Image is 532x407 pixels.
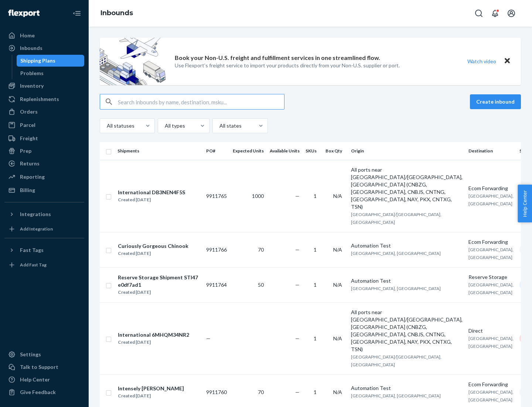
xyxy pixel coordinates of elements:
input: All states [219,122,219,129]
button: Close [502,56,512,67]
div: Add Fast Tag [20,262,47,268]
div: International 6MHQM34NR2 [118,331,189,339]
div: Created [DATE] [118,250,188,257]
div: Give Feedback [20,388,56,396]
div: Settings [20,351,41,358]
div: Automation Test [351,277,463,285]
a: Problems [17,67,85,79]
button: Open notifications [488,6,502,21]
a: Prep [4,145,84,157]
div: Ecom Forwarding [468,185,514,192]
div: Created [DATE] [118,196,185,203]
div: Inbounds [20,44,42,52]
span: N/A [333,335,342,342]
img: Flexport logo [8,10,40,17]
a: Inventory [4,80,84,92]
button: Watch video [463,56,501,67]
div: Created [DATE] [118,289,200,296]
a: Reporting [4,171,84,183]
span: — [295,193,300,199]
div: Reserve Storage Shipment STI47e0df7ad1 [118,274,200,289]
a: Returns [4,158,84,169]
span: — [295,389,300,395]
span: 1 [314,389,317,395]
span: 1 [314,246,317,253]
span: [GEOGRAPHIC_DATA], [GEOGRAPHIC_DATA] [351,286,441,291]
div: Intensely [PERSON_NAME] [118,385,184,392]
span: [GEOGRAPHIC_DATA], [GEOGRAPHIC_DATA] [468,282,514,295]
div: Talk to Support [20,363,58,371]
span: [GEOGRAPHIC_DATA], [GEOGRAPHIC_DATA] [468,336,514,349]
a: Talk to Support [4,361,84,373]
div: Help Center [20,376,50,383]
span: [GEOGRAPHIC_DATA], [GEOGRAPHIC_DATA] [351,393,441,398]
button: Help Center [518,185,532,222]
div: International DB3NEN4F5S [118,189,185,196]
input: All types [164,122,165,129]
span: [GEOGRAPHIC_DATA]/[GEOGRAPHIC_DATA], [GEOGRAPHIC_DATA] [351,212,441,225]
th: Box Qty [323,142,348,160]
span: [GEOGRAPHIC_DATA], [GEOGRAPHIC_DATA] [468,389,514,403]
span: 1 [314,335,317,342]
th: Origin [348,142,465,160]
input: Search inbounds by name, destination, msku... [118,94,284,109]
a: Settings [4,349,84,360]
div: Fast Tags [20,246,44,254]
input: All statuses [106,122,107,129]
th: SKUs [303,142,323,160]
div: Reporting [20,173,45,181]
div: Returns [20,160,40,167]
th: Destination [465,142,516,160]
a: Orders [4,106,84,118]
div: Problems [20,70,44,77]
span: — [295,282,300,288]
button: Fast Tags [4,244,84,256]
span: 70 [258,389,264,395]
div: Ecom Forwarding [468,238,514,246]
button: Close Navigation [69,6,84,21]
a: Billing [4,184,84,196]
a: Add Fast Tag [4,259,84,271]
a: Shipping Plans [17,55,85,67]
a: Parcel [4,119,84,131]
a: Home [4,30,84,41]
div: Billing [20,186,35,194]
div: Automation Test [351,384,463,392]
span: — [295,246,300,253]
span: — [206,335,211,342]
a: Replenishments [4,93,84,105]
td: 9911765 [203,160,230,232]
span: N/A [333,246,342,253]
ol: breadcrumbs [95,3,139,24]
a: Freight [4,132,84,144]
span: N/A [333,389,342,395]
span: — [295,335,300,342]
td: 9911764 [203,267,230,302]
span: [GEOGRAPHIC_DATA], [GEOGRAPHIC_DATA] [468,247,514,260]
button: Give Feedback [4,386,84,398]
span: 1 [314,282,317,288]
button: Open Search Box [471,6,486,21]
div: Automation Test [351,242,463,249]
button: Create inbound [470,94,521,109]
div: Integrations [20,211,51,218]
span: [GEOGRAPHIC_DATA], [GEOGRAPHIC_DATA] [351,250,441,256]
span: [GEOGRAPHIC_DATA], [GEOGRAPHIC_DATA] [468,193,514,206]
span: N/A [333,282,342,288]
span: 1 [314,193,317,199]
div: Created [DATE] [118,339,189,346]
span: 70 [258,246,264,253]
button: Open account menu [504,6,519,21]
div: Ecom Forwarding [468,381,514,388]
div: Parcel [20,121,35,129]
span: 1000 [252,193,264,199]
button: Integrations [4,208,84,220]
div: Orders [20,108,38,115]
div: All ports near [GEOGRAPHIC_DATA]/[GEOGRAPHIC_DATA], [GEOGRAPHIC_DATA] (CNBZG, [GEOGRAPHIC_DATA], ... [351,166,463,211]
td: 9911766 [203,232,230,267]
div: Created [DATE] [118,392,184,400]
div: Add Integration [20,226,53,232]
p: Use Flexport’s freight service to import your products directly from your Non-U.S. supplier or port. [175,62,400,69]
div: Shipping Plans [20,57,55,64]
